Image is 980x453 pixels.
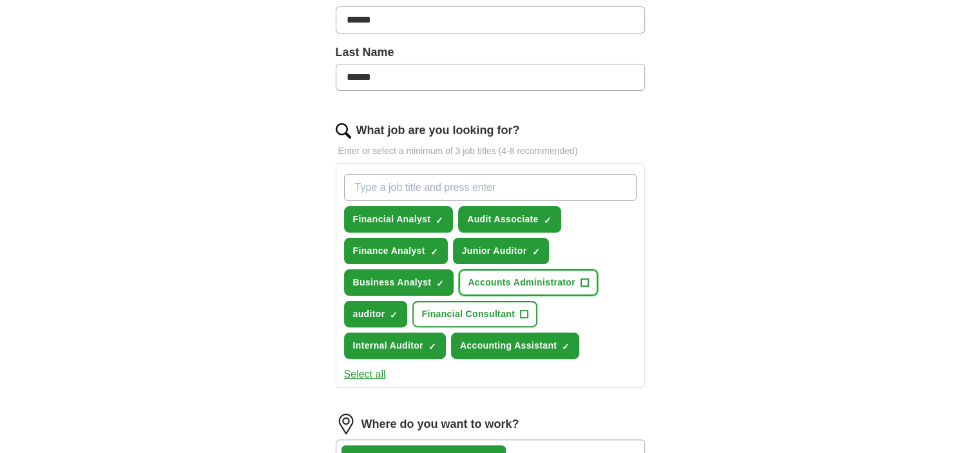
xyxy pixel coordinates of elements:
button: Finance Analyst✓ [344,238,448,264]
span: ✓ [390,310,398,320]
span: auditor [353,307,385,321]
span: Finance Analyst [353,244,425,258]
span: Financial Consultant [421,307,515,321]
span: ✓ [532,247,539,257]
label: What job are you looking for? [356,122,520,139]
span: Accounts Administrator [468,276,575,289]
span: Junior Auditor [462,244,527,258]
label: Where do you want to work? [361,416,519,433]
span: ✓ [544,215,552,226]
input: Type a job title and press enter [344,174,637,201]
button: Junior Auditor✓ [453,238,550,264]
img: location.png [336,414,356,434]
span: Financial Analyst [353,213,431,226]
button: auditor✓ [344,301,408,327]
button: Select all [344,367,386,382]
span: Internal Auditor [353,339,423,352]
button: Internal Auditor✓ [344,333,446,359]
button: Financial Consultant [412,301,537,327]
label: Last Name [336,44,645,61]
span: ✓ [436,215,443,226]
span: ✓ [428,342,436,352]
span: ✓ [430,247,438,257]
img: search.png [336,123,351,139]
button: Financial Analyst✓ [344,206,454,233]
button: Accounts Administrator [459,269,598,296]
span: Business Analyst [353,276,432,289]
button: Accounting Assistant✓ [451,333,579,359]
span: ✓ [436,278,444,289]
button: Audit Associate✓ [458,206,561,233]
span: Accounting Assistant [460,339,557,352]
span: Audit Associate [467,213,539,226]
span: ✓ [562,342,570,352]
p: Enter or select a minimum of 3 job titles (4-8 recommended) [336,144,645,158]
button: Business Analyst✓ [344,269,454,296]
